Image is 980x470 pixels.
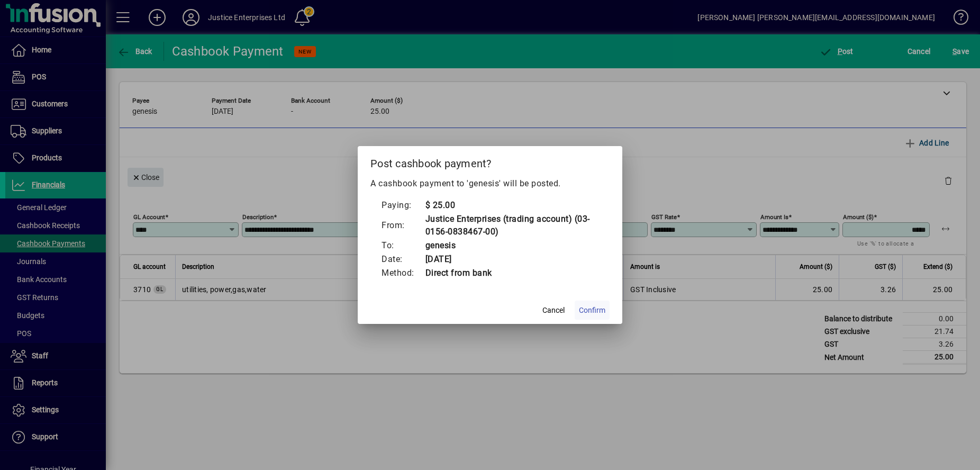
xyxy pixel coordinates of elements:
td: To: [381,239,425,252]
button: Confirm [575,301,610,320]
td: From: [381,212,425,239]
span: Confirm [579,305,605,316]
td: Method: [381,266,425,280]
td: genesis [425,239,600,252]
td: Paying: [381,198,425,212]
td: [DATE] [425,252,600,266]
p: A cashbook payment to 'genesis' will be posted. [370,177,610,190]
td: $ 25.00 [425,198,600,212]
td: Direct from bank [425,266,600,280]
span: Cancel [542,305,565,316]
button: Cancel [537,301,570,320]
td: Date: [381,252,425,266]
td: Justice Enterprises (trading account) (03-0156-0838467-00) [425,212,600,239]
h2: Post cashbook payment? [358,146,622,177]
